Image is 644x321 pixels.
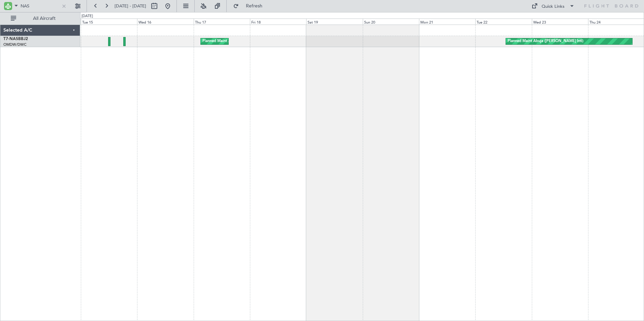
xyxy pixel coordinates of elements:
[21,1,59,11] input: A/C (Reg. or Type)
[137,19,193,25] div: Wed 16
[475,19,532,25] div: Tue 22
[81,19,137,25] div: Tue 15
[82,13,93,19] div: [DATE]
[3,37,18,41] span: T7-NAS
[542,3,565,10] div: Quick Links
[240,4,268,8] span: Refresh
[194,19,250,25] div: Thu 17
[202,36,278,46] div: Planned Maint Abuja ([PERSON_NAME] Intl)
[3,37,28,41] a: T7-NASBBJ2
[419,19,475,25] div: Mon 21
[230,1,270,11] button: Refresh
[306,19,362,25] div: Sat 19
[7,13,73,24] button: All Aircraft
[18,16,71,21] span: All Aircraft
[3,42,27,47] a: OMDW/DWC
[250,19,306,25] div: Fri 18
[528,1,578,11] button: Quick Links
[508,36,583,46] div: Planned Maint Abuja ([PERSON_NAME] Intl)
[532,19,588,25] div: Wed 23
[115,3,146,9] span: [DATE] - [DATE]
[363,19,419,25] div: Sun 20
